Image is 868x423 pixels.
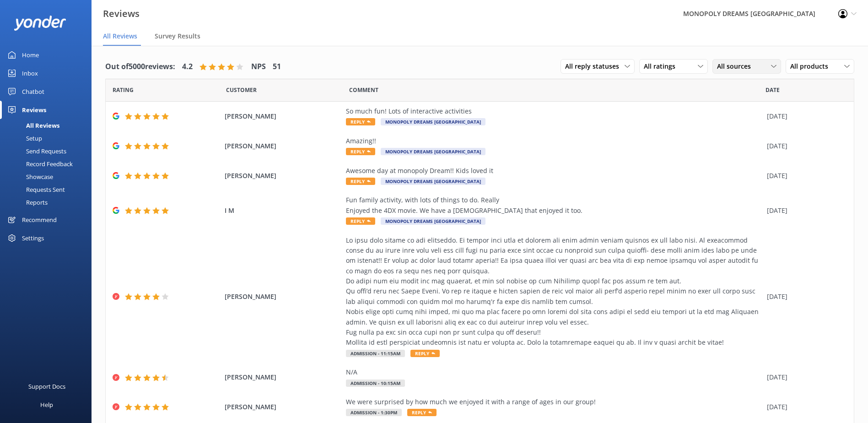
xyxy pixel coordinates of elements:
div: [DATE] [767,292,842,302]
h4: 4.2 [182,61,193,73]
span: Admission - 10:15am [346,380,405,387]
span: [PERSON_NAME] [225,292,341,302]
span: Date [113,86,134,94]
span: Admission - 11:15am [346,350,405,357]
div: Reviews [22,101,46,119]
h4: 51 [273,61,281,73]
h4: Out of 5000 reviews: [105,61,175,73]
div: Requests Sent [5,183,65,196]
div: We were surprised by how much we enjoyed it with a range of ages in our group! [346,397,762,407]
span: Date [226,86,257,94]
div: [DATE] [767,402,842,412]
div: Amazing!! [346,136,762,146]
span: Reply [346,217,375,225]
a: Send Requests [5,145,92,157]
img: yonder-white-logo.png [14,16,66,31]
span: Reply [346,148,375,155]
span: MONOPOLY DREAMS [GEOGRAPHIC_DATA] [381,217,485,225]
span: [PERSON_NAME] [225,372,341,382]
span: Question [349,86,378,94]
span: Survey Results [155,32,200,41]
div: Send Requests [5,145,66,157]
div: Chatbot [22,82,44,101]
span: I M [225,206,341,216]
span: MONOPOLY DREAMS [GEOGRAPHIC_DATA] [381,148,485,155]
span: [PERSON_NAME] [225,111,341,121]
div: [DATE] [767,111,842,121]
div: [DATE] [767,372,842,382]
div: Record Feedback [5,157,73,170]
span: Reply [346,178,375,185]
div: Fun family activity, with lots of things to do. Really Enjoyed the 4DX movie. We have a [DEMOGRAP... [346,195,762,216]
span: All sources [717,61,756,71]
span: Date [766,86,780,94]
div: Setup [5,132,42,145]
div: Support Docs [28,377,65,396]
span: [PERSON_NAME] [225,171,341,181]
div: [DATE] [767,206,842,216]
a: Record Feedback [5,157,92,170]
div: Reports [5,196,48,209]
a: Showcase [5,170,92,183]
span: MONOPOLY DREAMS [GEOGRAPHIC_DATA] [381,178,485,185]
span: All products [790,61,834,71]
h3: Reviews [103,6,140,21]
div: So much fun! Lots of interactive activities [346,106,762,116]
span: [PERSON_NAME] [225,141,341,151]
div: Home [22,46,39,64]
span: MONOPOLY DREAMS [GEOGRAPHIC_DATA] [381,118,485,125]
div: Lo ipsu dolo sitame co adi elitseddo. Ei tempor inci utla et dolorem ali enim admin veniam quisno... [346,235,762,348]
div: N/A [346,367,762,377]
a: All Reviews [5,119,92,132]
div: Help [40,396,53,414]
div: Recommend [22,211,57,229]
span: All reply statuses [565,61,625,71]
a: Requests Sent [5,183,92,196]
div: Awesome day at monopoly Dream!! Kids loved it [346,166,762,176]
span: Admission - 1:30pm [346,409,402,416]
div: [DATE] [767,141,842,151]
div: [DATE] [767,171,842,181]
div: Showcase [5,170,53,183]
div: Settings [22,229,44,247]
span: Reply [346,118,375,125]
a: Reports [5,196,92,209]
div: All Reviews [5,119,59,132]
div: Inbox [22,64,38,82]
span: Reply [410,350,440,357]
span: [PERSON_NAME] [225,402,341,412]
span: All Reviews [103,32,137,41]
span: Reply [407,409,437,416]
a: Setup [5,132,92,145]
h4: NPS [251,61,266,73]
span: All ratings [644,61,681,71]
